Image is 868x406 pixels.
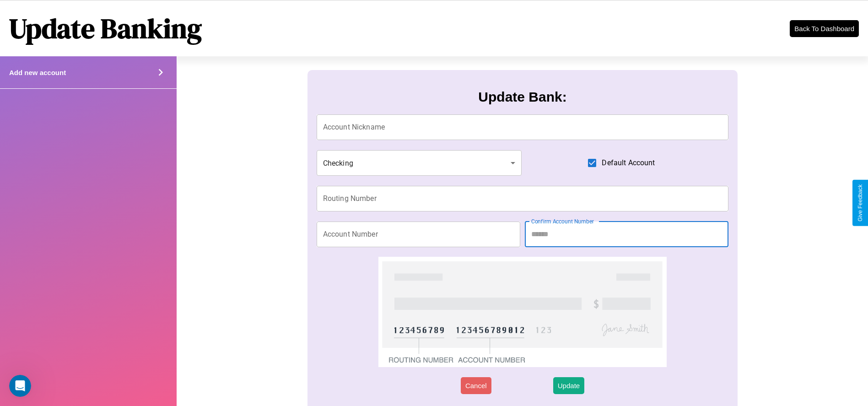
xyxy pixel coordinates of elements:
[317,150,522,176] div: Checking
[790,20,859,37] button: Back To Dashboard
[553,377,584,394] button: Update
[9,375,31,397] iframe: Intercom live chat
[478,89,566,105] h3: Update Bank:
[602,157,655,168] span: Default Account
[378,257,667,367] img: check
[9,69,66,76] h4: Add new account
[531,217,594,225] label: Confirm Account Number
[9,10,202,47] h1: Update Banking
[857,184,863,222] div: Give Feedback
[461,377,491,394] button: Cancel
